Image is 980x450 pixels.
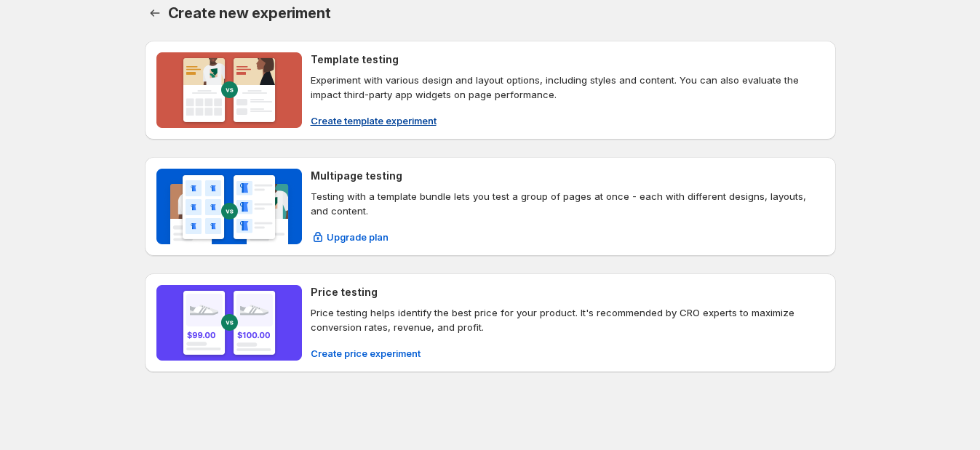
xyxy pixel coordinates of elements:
button: Create price experiment [302,342,429,365]
span: Upgrade plan [327,230,389,244]
img: Price testing [156,285,302,361]
p: Price testing helps identify the best price for your product. It's recommended by CRO experts to ... [311,305,824,334]
img: Multipage testing [156,169,302,244]
button: Back [145,3,165,23]
p: Testing with a template bundle lets you test a group of pages at once - each with different desig... [311,189,824,218]
span: Create new experiment [168,4,331,22]
h4: Multipage testing [311,169,402,183]
p: Experiment with various design and layout options, including styles and content. You can also eva... [311,73,824,102]
span: Create price experiment [311,346,421,361]
h4: Price testing [311,285,378,300]
img: Template testing [156,52,302,128]
button: Upgrade plan [302,225,397,249]
h4: Template testing [311,52,399,67]
span: Create template experiment [311,113,437,128]
button: Create template experiment [302,109,445,132]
